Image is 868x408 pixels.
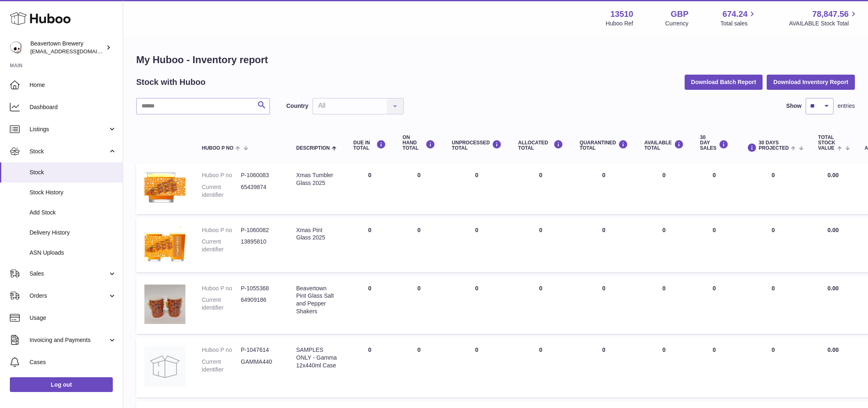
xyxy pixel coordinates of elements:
[10,41,22,54] img: aoife@beavertownbrewery.co.uk
[838,102,855,110] span: entries
[30,358,116,366] span: Cases
[720,9,757,27] a: 674.24 Total sales
[30,292,108,300] span: Orders
[700,135,729,151] div: 30 DAY SALES
[510,338,571,397] td: 0
[636,163,692,214] td: 0
[30,229,116,237] span: Delivery History
[394,338,443,397] td: 0
[144,226,185,262] img: product image
[144,346,185,387] img: product image
[789,9,858,27] a: 78,847.56 AVAILABLE Stock Total
[30,189,116,196] span: Stock History
[136,77,206,88] h2: Stock with Huboo
[394,163,443,214] td: 0
[30,336,108,344] span: Invoicing and Payments
[737,218,810,272] td: 0
[692,276,737,334] td: 0
[671,9,688,20] strong: GBP
[443,276,510,334] td: 0
[827,285,838,292] span: 0.00
[818,135,835,151] span: Total stock value
[606,20,633,27] div: Huboo Ref
[10,377,113,392] a: Log out
[443,163,510,214] td: 0
[345,338,394,397] td: 0
[30,249,116,257] span: ASN Uploads
[692,163,737,214] td: 0
[241,171,280,179] dd: P-1060083
[692,338,737,397] td: 0
[580,140,628,151] div: QUARANTINED Total
[394,218,443,272] td: 0
[510,218,571,272] td: 0
[30,314,116,322] span: Usage
[353,140,386,151] div: DUE IN TOTAL
[202,296,241,312] dt: Current identifier
[202,226,241,234] dt: Huboo P no
[241,358,280,374] dd: GAMMA440
[737,276,810,334] td: 0
[636,276,692,334] td: 0
[296,146,330,151] span: Description
[241,238,280,253] dd: 13895810
[610,9,633,20] strong: 13510
[767,75,855,89] button: Download Inventory Report
[136,53,855,66] h1: My Huboo - Inventory report
[241,285,280,292] dd: P-1055368
[30,40,104,55] div: Beavertown Brewery
[789,20,858,27] span: AVAILABLE Stock Total
[827,227,838,233] span: 0.00
[144,171,185,204] img: product image
[30,125,108,133] span: Listings
[602,172,605,178] span: 0
[144,285,185,324] img: product image
[30,169,116,176] span: Stock
[443,218,510,272] td: 0
[394,276,443,334] td: 0
[759,140,789,151] span: 30 DAYS PROJECTED
[665,20,689,27] div: Currency
[286,102,308,110] label: Country
[786,102,802,110] label: Show
[241,183,280,199] dd: 65439874
[602,346,605,353] span: 0
[602,285,605,292] span: 0
[510,276,571,334] td: 0
[636,218,692,272] td: 0
[202,238,241,253] dt: Current identifier
[602,227,605,233] span: 0
[202,183,241,199] dt: Current identifier
[452,140,502,151] div: UNPROCESSED Total
[296,171,337,187] div: Xmas Tumbler Glass 2025
[241,346,280,354] dd: P-1047614
[241,296,280,312] dd: 64909186
[636,338,692,397] td: 0
[345,276,394,334] td: 0
[644,140,684,151] div: AVAILABLE Total
[345,218,394,272] td: 0
[510,163,571,214] td: 0
[296,346,337,369] div: SAMPLES ONLY - Gamma 12x440ml Case
[685,75,763,89] button: Download Batch Report
[827,346,838,353] span: 0.00
[812,9,849,20] span: 78,847.56
[296,285,337,316] div: Beavertown Pint Glass Salt and Pepper Shakers
[737,338,810,397] td: 0
[30,81,116,89] span: Home
[30,103,116,111] span: Dashboard
[202,346,241,354] dt: Huboo P no
[30,270,108,278] span: Sales
[720,20,757,27] span: Total sales
[202,146,233,151] span: Huboo P no
[30,148,108,155] span: Stock
[443,338,510,397] td: 0
[737,163,810,214] td: 0
[722,9,747,20] span: 674.24
[402,135,435,151] div: ON HAND Total
[518,140,563,151] div: ALLOCATED Total
[345,163,394,214] td: 0
[202,358,241,374] dt: Current identifier
[202,285,241,292] dt: Huboo P no
[692,218,737,272] td: 0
